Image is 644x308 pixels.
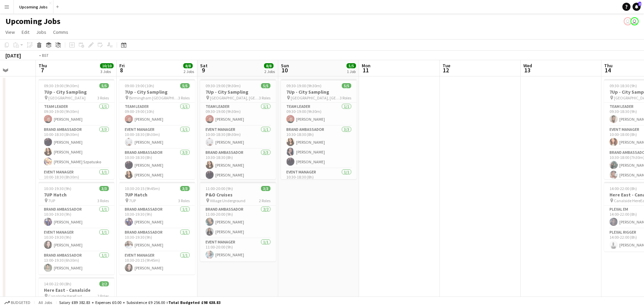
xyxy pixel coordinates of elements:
a: Edit [19,28,32,37]
app-user-avatar: Amy Williamson [624,17,632,25]
span: Jobs [36,29,46,35]
a: Jobs [33,28,49,37]
div: [DATE] [5,52,21,59]
h1: Upcoming Jobs [5,16,61,26]
div: Salary £89 382.83 + Expenses £0.00 + Subsistence £9 256.00 = [59,300,220,305]
span: View [5,29,15,35]
span: Comms [53,29,68,35]
span: Budgeted [11,300,30,305]
a: Comms [50,28,71,37]
a: 2 [633,3,641,11]
button: Upcoming Jobs [14,0,53,14]
span: Total Budgeted £98 638.83 [168,300,220,305]
span: Edit [22,29,29,35]
div: BST [42,53,49,58]
button: Budgeted [3,299,31,306]
app-user-avatar: Amy Williamson [630,17,639,25]
a: View [3,28,18,37]
span: All jobs [37,300,53,305]
span: 2 [638,2,641,6]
